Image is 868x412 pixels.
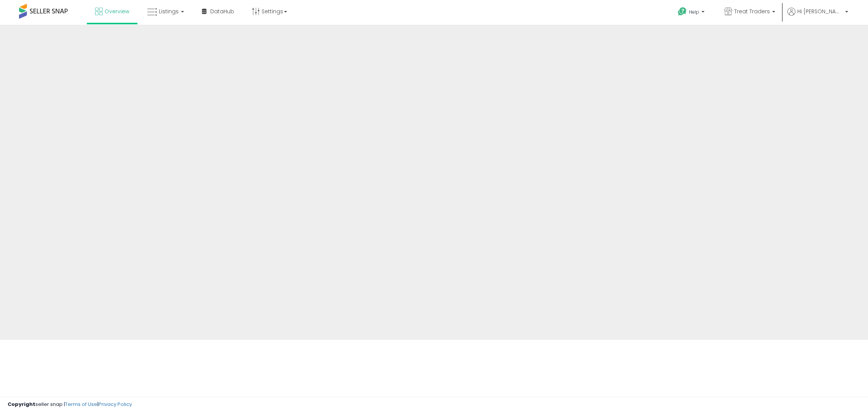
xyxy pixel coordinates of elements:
[672,1,712,25] a: Help
[734,8,770,15] span: Treat Traders
[105,8,129,15] span: Overview
[787,8,848,25] a: Hi [PERSON_NAME]
[159,8,179,15] span: Listings
[678,7,687,16] i: Get Help
[797,8,843,15] span: Hi [PERSON_NAME]
[689,9,699,15] span: Help
[210,8,234,15] span: DataHub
